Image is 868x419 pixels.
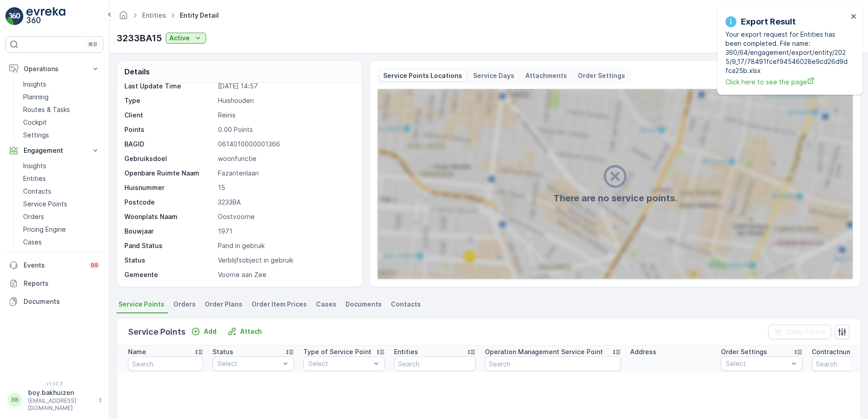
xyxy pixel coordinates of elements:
p: Contractnummer [812,347,865,356]
a: Insights [20,160,104,172]
a: Insights [20,78,104,91]
p: Last Update Time [124,82,214,91]
p: Service Points [128,326,186,338]
p: 0.00 Points [218,125,352,134]
p: Order Settings [578,71,625,80]
p: Settings [23,131,49,140]
a: Planning [20,91,104,103]
p: Active [169,34,190,43]
p: Gemeente [124,270,214,279]
p: Insights [23,80,46,89]
p: Engagement [24,146,85,155]
img: logo_light-DOdMpM7g.png [26,7,65,25]
p: Woonplats Naam [124,212,214,221]
p: Type [124,96,214,105]
p: Planning [23,93,49,102]
p: Voorne aan Zee [218,270,352,279]
div: BB [8,393,22,407]
a: Entities [20,172,104,185]
a: Entities [142,11,166,19]
p: Huisnummer [124,183,214,192]
button: Attach [224,326,266,337]
p: Reinis [218,111,352,120]
p: Orders [23,212,44,221]
p: Client [124,111,214,120]
p: Select [726,359,789,368]
p: Service Points Locations [383,71,462,80]
p: 3233BA15 [117,31,162,45]
p: boy.bakhuizen [28,388,94,397]
h2: There are no service points. [553,191,677,205]
button: close [851,13,857,21]
p: 1971 [218,227,352,236]
p: Cockpit [23,118,47,127]
span: Cases [316,300,336,309]
p: Address [630,347,656,356]
button: BBboy.bakhuizen[EMAIL_ADDRESS][DOMAIN_NAME] [5,388,104,412]
p: Status [212,347,233,356]
span: Orders [173,300,196,309]
input: Search [394,356,476,371]
p: BAGID [124,140,214,149]
p: Points [124,125,214,134]
p: Select [217,359,280,368]
p: [DATE] 14:57 [218,82,352,91]
a: Pricing Engine [20,223,104,236]
p: Postcode [124,198,214,207]
p: ⌘B [88,41,97,48]
p: Entities [394,347,418,356]
p: [EMAIL_ADDRESS][DOMAIN_NAME] [28,397,94,412]
p: Contacts [23,187,51,196]
p: 0614010000001366 [218,140,352,149]
p: Operation Management Service Point [485,347,603,356]
p: Huishouden [218,96,352,105]
span: Service Points [118,300,164,309]
a: Service Points [20,198,104,210]
p: Insights [23,161,46,171]
span: v 1.50.3 [5,381,104,386]
span: Order Item Prices [252,300,307,309]
p: Details [124,66,150,77]
span: Documents [345,300,382,309]
p: Service Points [23,200,67,209]
p: Attachments [525,71,567,80]
p: Add [204,327,217,336]
p: Export Result [741,15,796,28]
a: Orders [20,210,104,223]
p: 99 [91,262,98,269]
p: Fazantenlaan [218,169,352,178]
a: Contacts [20,185,104,198]
a: Routes & Tasks [20,103,104,116]
p: Order Settings [721,347,767,356]
input: Search [128,356,203,371]
span: Order Plans [205,300,242,309]
p: Routes & Tasks [23,105,70,114]
p: Pand Status [124,241,214,250]
p: Pand in gebruik [218,241,352,250]
a: Documents [5,292,104,311]
a: Cockpit [20,116,104,129]
p: woonfunctie [218,154,352,163]
a: Click here to see the page [725,77,848,87]
p: Documents [24,297,100,306]
p: Clear Filters [786,327,826,336]
input: Search [485,356,621,371]
p: Reports [24,279,100,288]
p: Cases [23,238,42,247]
p: Select [308,359,371,368]
p: Name [128,347,146,356]
p: Openbare Ruimte Naam [124,169,214,178]
p: Type of Service Point [303,347,371,356]
p: Events [24,261,84,270]
button: Add [187,326,220,337]
p: Oostvoorne [218,212,352,221]
a: Events99 [5,256,104,274]
p: Gebruiksdoel [124,154,214,163]
button: Active [166,33,206,44]
p: Your export request for Entities has been completed. File name: 360/64/engagement/export/entity/2... [725,30,848,75]
button: Clear Filters [768,325,831,339]
p: Verblijfsobject in gebruik [218,256,352,265]
span: Contacts [391,300,421,309]
p: 3233BA [218,198,352,207]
